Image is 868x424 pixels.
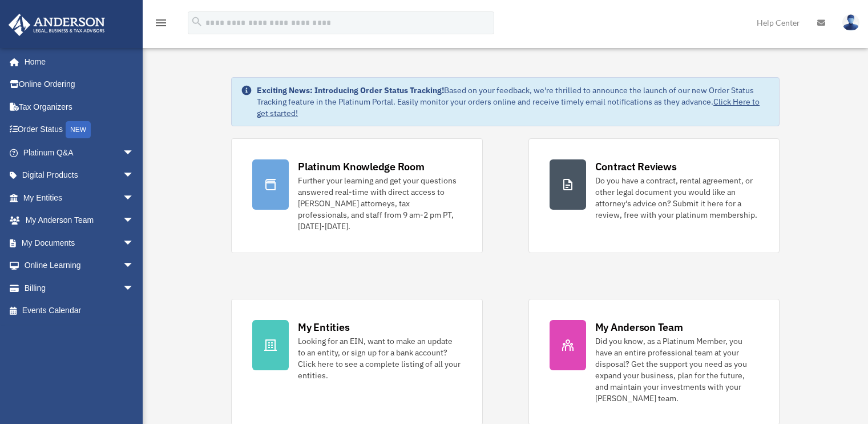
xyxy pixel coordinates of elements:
a: Click Here to get started! [257,97,760,118]
span: arrow_drop_down [123,231,146,255]
span: arrow_drop_down [123,254,146,278]
a: Contract Reviews Do you have a contract, rental agreement, or other legal document you would like... [528,138,780,253]
div: Looking for an EIN, want to make an update to an entity, or sign up for a bank account? Click her... [298,335,461,381]
a: My Documentsarrow_drop_down [8,231,151,254]
a: Platinum Q&Aarrow_drop_down [8,141,151,164]
div: Platinum Knowledge Room [298,159,425,174]
i: menu [154,16,168,30]
div: Further your learning and get your questions answered real-time with direct access to [PERSON_NAM... [298,175,461,232]
img: Anderson Advisors Platinum Portal [5,14,108,36]
div: Did you know, as a Platinum Member, you have an entire professional team at your disposal? Get th... [595,335,758,404]
a: Platinum Knowledge Room Further your learning and get your questions answered real-time with dire... [231,138,482,253]
div: My Entities [298,320,349,334]
a: Online Learningarrow_drop_down [8,254,151,277]
a: Order StatusNEW [8,118,151,142]
span: arrow_drop_down [123,277,146,300]
a: Tax Organizers [8,95,151,118]
a: Digital Productsarrow_drop_down [8,164,151,187]
div: Based on your feedback, we're thrilled to announce the launch of our new Order Status Tracking fe... [257,85,770,119]
div: Contract Reviews [595,159,677,174]
span: arrow_drop_down [123,141,146,165]
i: search [191,15,203,28]
a: Events Calendar [8,299,151,322]
span: arrow_drop_down [123,186,146,210]
a: menu [154,20,168,30]
a: My Entitiesarrow_drop_down [8,186,151,209]
a: Billingarrow_drop_down [8,277,151,299]
a: My Anderson Teamarrow_drop_down [8,209,151,232]
div: My Anderson Team [595,320,683,334]
a: Online Ordering [8,73,151,96]
div: Do you have a contract, rental agreement, or other legal document you would like an attorney's ad... [595,175,758,221]
img: User Pic [842,14,859,31]
span: arrow_drop_down [123,209,146,233]
div: NEW [66,121,91,138]
span: arrow_drop_down [123,164,146,187]
a: Home [8,50,146,73]
strong: Exciting News: Introducing Order Status Tracking! [257,85,444,95]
